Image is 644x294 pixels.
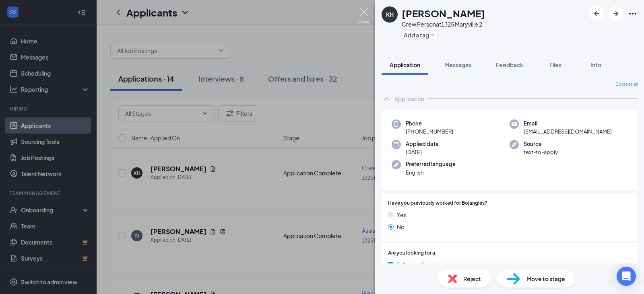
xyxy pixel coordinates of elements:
span: text-to-apply [524,148,558,156]
span: Preferred language [406,160,456,168]
span: Application [390,61,420,68]
span: Phone [406,119,453,127]
span: [EMAIL_ADDRESS][DOMAIN_NAME] [524,127,612,136]
span: Have you previously worked for Bojangles? [388,199,487,207]
div: Crew Person at 1325 Maryville 2 [402,20,485,28]
span: Move to stage [526,274,565,283]
span: Files [549,61,561,68]
span: Messages [444,61,472,68]
svg: Ellipses [628,9,638,19]
span: [PHONE_NUMBER] [406,127,453,136]
div: Open Intercom Messenger [617,267,636,286]
span: Reject [463,274,481,283]
svg: ArrowLeftNew [592,9,601,19]
span: English [406,169,456,177]
span: Email [524,119,612,127]
span: [DATE] [406,148,439,156]
span: Applied date [406,140,439,148]
span: Collapse all [615,81,638,88]
button: ArrowLeftNew [589,6,604,21]
button: ArrowRight [609,6,623,21]
span: Info [590,61,601,68]
span: No [397,222,405,231]
svg: ChevronUp [382,94,391,104]
button: PlusAdd a tag [402,31,438,39]
span: Full-time Position [396,260,442,269]
svg: ArrowRight [611,9,621,19]
div: Application [394,95,424,103]
div: KH [386,10,394,19]
svg: Plus [431,33,436,37]
span: Are you looking for a: [388,249,437,257]
span: Yes [397,210,407,219]
h1: [PERSON_NAME] [402,6,485,20]
span: Feedback [496,61,523,68]
span: Source [524,140,558,148]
